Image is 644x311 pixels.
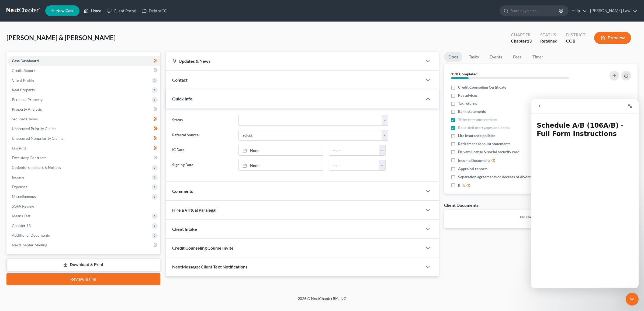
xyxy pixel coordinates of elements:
iframe: Intercom live chat [531,99,639,288]
div: COB [566,38,586,44]
span: Bank statements [458,109,486,114]
a: Docs [444,52,462,62]
a: Case Dashboard [8,56,160,66]
a: Help [569,6,587,16]
span: [PERSON_NAME] & [PERSON_NAME] [6,34,116,41]
span: Contact [172,77,188,82]
div: District [566,32,586,38]
div: Retained [540,38,558,44]
span: Unsecured Priority Claims [12,126,56,131]
a: None [239,145,323,155]
span: Appraisal reports [458,166,487,172]
span: Property Analysis [12,107,42,111]
input: -- : -- [329,145,379,155]
span: Means Test [12,214,30,218]
label: IC Date [169,145,236,156]
strong: 15% Completed [451,72,477,76]
a: Timer [528,52,548,62]
span: Codebtors Insiders & Notices [12,165,61,170]
a: Download & Print [6,258,160,271]
span: Miscellaneous [12,194,36,199]
span: Tax returns [458,101,477,106]
a: Fees [509,52,526,62]
span: Unsecured Nonpriority Claims [12,136,63,141]
span: Client Profile [12,78,34,82]
button: Preview [594,32,631,44]
p: No client documents yet. [448,214,633,220]
div: Updates & News [172,58,416,64]
div: Chapter [511,32,532,38]
label: Signing Date [169,160,236,171]
span: New Case [56,9,74,13]
span: Credit Counseling Certificate [458,85,506,90]
span: Separation agreements or decrees of divorces [458,174,534,180]
div: Status [540,32,558,38]
a: Tasks [465,52,483,62]
a: Executory Contracts [8,153,160,163]
span: NextMessage: Client Text Notifications [172,264,247,269]
a: Review & File [6,273,160,285]
span: Titles to motor vehicles [458,117,497,122]
a: Property Analysis [8,104,160,114]
a: DebtorCC [139,6,169,16]
span: Comments [172,188,193,194]
span: Lawsuits [12,146,26,150]
iframe: Intercom live chat [626,293,639,306]
a: Unsecured Nonpriority Claims [8,134,160,143]
a: Events [485,52,507,62]
span: 13 [527,38,532,43]
a: Home [81,6,104,16]
span: Case Dashboard [12,58,39,63]
span: Bills [458,183,465,188]
span: Retirement account statements [458,141,510,146]
div: Chapter [511,38,532,44]
span: Client Intake [172,226,197,232]
span: Credit Report [12,68,35,73]
a: SOFA Review [8,201,160,211]
span: NextChapter Mailing [12,243,47,247]
span: Real Property [12,88,35,92]
span: Life insurance policies [458,133,495,138]
a: Lawsuits [8,143,160,153]
a: NextChapter Mailing [8,240,160,250]
span: SOFA Review [12,204,34,208]
label: Status [169,115,236,126]
span: Hire a Virtual Paralegal [172,207,216,212]
span: Quick Info [172,96,192,101]
a: Client Portal [104,6,139,16]
a: Secured Claims [8,114,160,124]
span: Pay advices [458,93,477,98]
span: Recorded mortgages and deeds [458,125,510,130]
span: Credit Counseling Course Invite [172,245,234,250]
span: Income Documents [458,158,490,163]
a: None [239,160,323,170]
div: Client Documents [444,202,479,208]
div: 2025 © NextChapterBK, INC [168,296,476,306]
label: Referral Source [169,130,236,141]
input: Search by name... [510,6,560,16]
a: [PERSON_NAME] Law [587,6,637,16]
span: Personal Property [12,97,43,102]
span: Chapter 13 [12,223,31,228]
span: Income [12,175,24,179]
span: Drivers license & social security card [458,149,520,155]
input: -- : -- [329,160,379,170]
a: Credit Report [8,66,160,75]
span: Expenses [12,184,27,189]
span: Secured Claims [12,117,38,121]
span: Executory Contracts [12,155,46,160]
span: Additional Documents [12,233,50,237]
a: Unsecured Priority Claims [8,124,160,134]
